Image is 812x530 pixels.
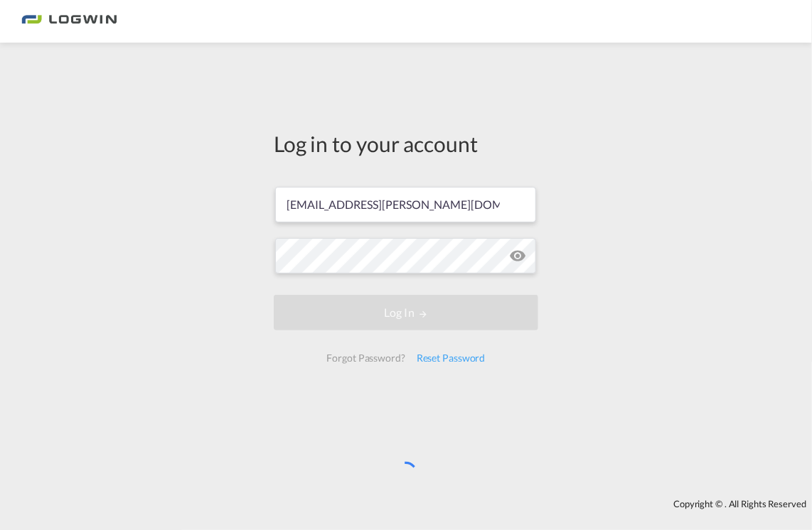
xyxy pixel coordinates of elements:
[321,345,410,371] div: Forgot Password?
[411,345,491,371] div: Reset Password
[274,295,538,330] button: LOGIN
[275,187,536,222] input: Enter email/phone number
[21,6,117,38] img: bc73a0e0d8c111efacd525e4c8ad7d32.png
[509,247,526,264] md-icon: icon-eye-off
[274,129,538,158] div: Log in to your account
